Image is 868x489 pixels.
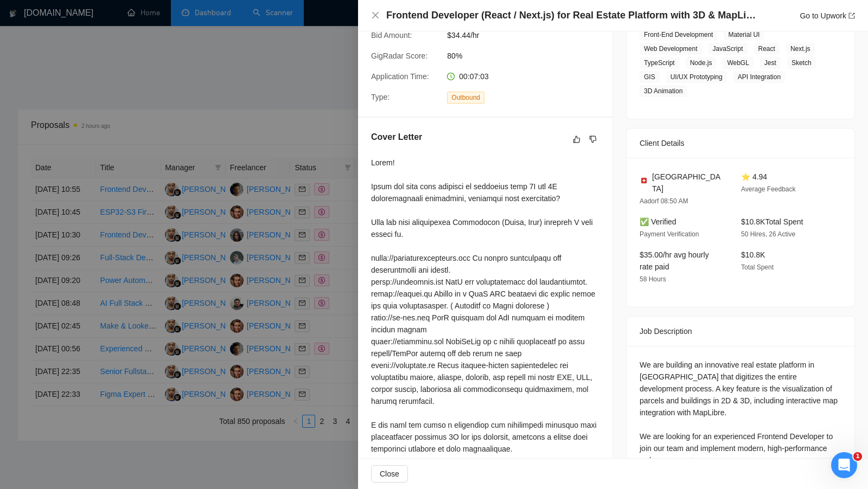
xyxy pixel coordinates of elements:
span: Front-End Development [640,29,717,41]
span: 58 Hours [640,275,666,283]
span: GigRadar Score: [371,52,427,60]
span: JavaScript [709,43,748,55]
span: Application Time: [371,72,429,81]
span: React [754,43,780,55]
img: 🇨🇭 [640,177,648,184]
span: [GEOGRAPHIC_DATA] [652,171,724,195]
span: Sketch [787,57,816,69]
button: Close [371,465,408,482]
span: $10.8K Total Spent [741,217,803,226]
button: dislike [586,133,599,146]
span: Node.js [686,57,717,69]
span: export [848,12,855,19]
button: Close [371,11,380,20]
span: $35.00/hr avg hourly rate paid [640,250,709,271]
span: 00:07:03 [459,72,489,81]
span: Web Development [640,43,702,55]
span: 80% [447,50,610,62]
span: like [573,135,580,144]
span: Payment Verification [640,230,699,238]
span: TypeScript [640,57,679,69]
a: Go to Upworkexport [800,11,855,20]
span: GIS [640,71,660,83]
span: Close [380,468,399,480]
span: 3D Animation [640,85,687,97]
span: 1 [853,452,862,461]
span: Outbound [447,92,484,104]
iframe: Intercom live chat [831,452,857,478]
span: Total Spent [741,263,774,271]
span: Next.js [786,43,815,55]
div: Client Details [640,128,841,158]
span: Type: [371,93,390,101]
button: like [570,133,583,146]
span: Jest [760,57,781,69]
h5: Cover Letter [371,131,422,144]
span: Material UI [724,29,764,41]
span: dislike [589,135,597,144]
span: ✅ Verified [640,217,676,226]
span: $34.44/hr [447,29,610,41]
span: UI/UX Prototyping [666,71,727,83]
span: ⭐ 4.94 [741,172,767,181]
span: Bid Amount: [371,31,412,40]
span: $10.8K [741,250,765,259]
span: Average Feedback [741,185,796,193]
span: close [371,11,380,20]
span: Aadorf 08:50 AM [640,197,688,205]
h4: Frontend Developer (React / Next.js) for Real Estate Platform with 3D & MapLibre [386,9,761,22]
span: API Integration [733,71,785,83]
span: 50 Hires, 26 Active [741,230,795,238]
span: clock-circle [447,73,455,80]
span: WebGL [723,57,753,69]
div: Job Description [640,317,841,346]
